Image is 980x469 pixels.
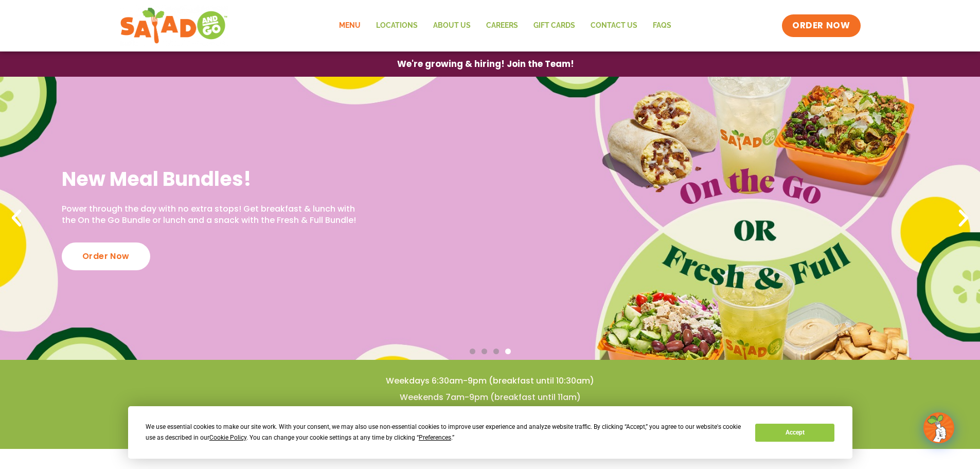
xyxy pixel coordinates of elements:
[792,20,850,32] span: ORDER NOW
[470,349,475,354] span: Go to slide 1
[382,52,590,76] a: We're growing & hiring! Join the Team!
[397,60,574,68] span: We're growing & hiring! Join the Team!
[478,14,526,38] a: Careers
[209,434,246,441] span: Cookie Policy
[62,166,365,192] h2: New Meal Bundles!
[146,422,743,443] div: We use essential cookies to make our site work. With your consent, we may also use non-essential ...
[425,14,478,38] a: About Us
[120,5,228,46] img: new-SAG-logo-768×292
[5,207,28,230] div: Previous slide
[21,375,959,387] h4: Weekdays 6:30am-9pm (breakfast until 10:30am)
[128,406,852,459] div: Cookie Consent Prompt
[493,349,499,354] span: Go to slide 3
[21,392,959,403] h4: Weekends 7am-9pm (breakfast until 11am)
[526,14,583,38] a: GIFT CARDS
[368,14,425,38] a: Locations
[583,14,645,38] a: Contact Us
[482,349,487,354] span: Go to slide 2
[62,203,365,227] p: Power through the day with no extra stops! Get breakfast & lunch with the On the Go Bundle or lun...
[505,349,511,354] span: Go to slide 4
[755,424,834,442] button: Accept
[782,14,860,37] a: ORDER NOW
[924,413,953,442] img: wpChatIcon
[331,14,679,38] nav: Menu
[62,242,150,270] div: Order Now
[331,14,368,38] a: Menu
[419,434,451,441] span: Preferences
[645,14,679,38] a: FAQs
[952,207,975,230] div: Next slide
